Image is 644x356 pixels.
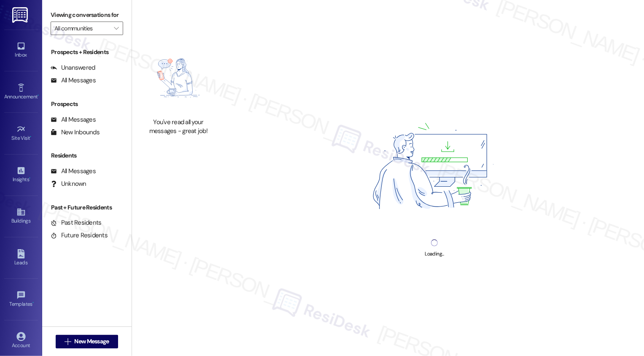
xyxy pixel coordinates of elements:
[51,8,123,22] label: Viewing conversations for
[42,151,132,160] div: Residents
[65,338,71,345] i: 
[54,22,110,35] input: All communities
[4,122,38,145] a: Site Visit •
[4,205,38,228] a: Buildings
[74,337,109,346] span: New Message
[4,163,38,186] a: Insights •
[114,25,119,32] i: 
[29,175,30,181] span: •
[38,92,39,98] span: •
[51,167,96,176] div: All Messages
[4,288,38,311] a: Templates •
[51,218,102,227] div: Past Residents
[51,63,95,72] div: Unanswered
[141,42,216,114] img: empty-state
[51,179,86,188] div: Unknown
[56,335,118,348] button: New Message
[42,48,132,57] div: Prospects + Residents
[4,39,38,62] a: Inbox
[12,7,30,23] img: ResiDesk Logo
[51,115,96,124] div: All Messages
[51,128,100,137] div: New Inbounds
[51,76,96,85] div: All Messages
[32,300,34,306] span: •
[4,329,38,352] a: Account
[141,118,216,136] div: You've read all your messages - great job!
[30,134,32,140] span: •
[4,247,38,269] a: Leads
[51,231,108,240] div: Future Residents
[42,100,132,109] div: Prospects
[42,203,132,212] div: Past + Future Residents
[425,250,444,258] div: Loading...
